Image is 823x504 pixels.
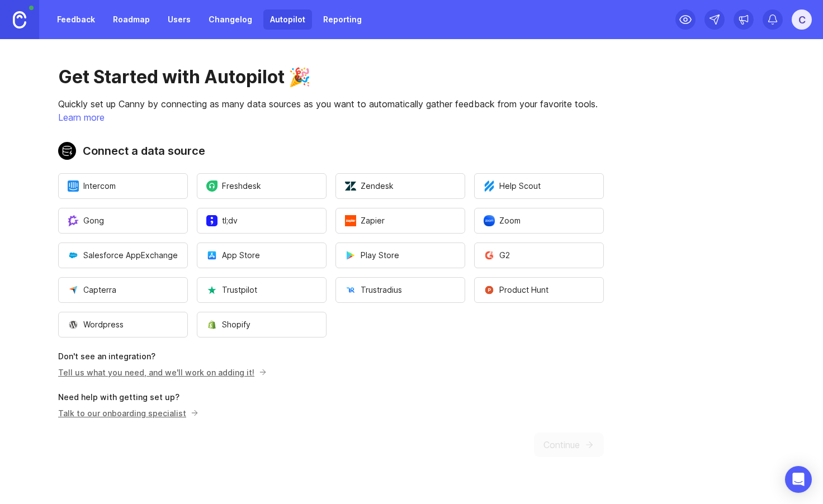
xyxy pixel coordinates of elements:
button: Open a modal to start the flow of installing tl;dv. [197,208,327,234]
div: Open Intercom Messenger [785,466,812,493]
button: C [792,9,812,30]
span: Trustpilot [206,284,257,296]
p: Don't see an integration? [58,351,604,362]
button: Open a modal to start the flow of installing Wordpress. [58,312,188,337]
button: Open a modal to start the flow of installing Trustpilot. [197,277,327,303]
button: Open a modal to start the flow of installing Intercom. [58,173,188,199]
span: Zendesk [345,180,394,192]
button: Open a modal to start the flow of installing Zoom. [474,208,604,234]
span: Capterra [68,284,116,296]
button: Open a modal to start the flow of installing Trustradius. [335,277,465,303]
button: Open a modal to start the flow of installing Zapier. [335,208,465,234]
button: Talk to our onboarding specialist [58,407,199,419]
p: Need help with getting set up? [58,392,604,403]
a: Tell us what you need, and we'll work on adding it! [58,368,263,377]
p: Quickly set up Canny by connecting as many data sources as you want to automatically gather feedb... [58,97,604,111]
button: Open a modal to start the flow of installing Zendesk. [335,173,465,199]
button: Open a modal to start the flow of installing Product Hunt. [474,277,604,303]
span: Wordpress [68,319,124,330]
span: Zapier [345,215,385,226]
span: Intercom [68,180,116,192]
span: Trustradius [345,284,402,296]
span: Salesforce AppExchange [68,250,178,261]
h1: Get Started with Autopilot 🎉 [58,66,604,88]
span: Play Store [345,250,399,261]
a: Autopilot [263,9,312,30]
span: tl;dv [206,215,238,226]
a: Users [161,9,197,30]
span: Product Hunt [484,284,548,296]
span: Freshdesk [206,180,261,192]
span: Help Scout [484,180,541,192]
button: Open a modal to start the flow of installing Shopify. [197,312,327,337]
button: Open a modal to start the flow of installing G2. [474,243,604,268]
a: Feedback [50,9,102,30]
button: Open a modal to start the flow of installing Play Store. [335,243,465,268]
span: App Store [206,250,260,261]
button: Open a modal to start the flow of installing Help Scout. [474,173,604,199]
span: Zoom [484,215,521,226]
span: Shopify [206,319,250,330]
a: Changelog [202,9,259,30]
span: G2 [484,250,510,261]
button: Open a modal to start the flow of installing App Store. [197,243,327,268]
img: Canny Home [13,11,26,28]
button: Open a modal to start the flow of installing Gong. [58,208,188,234]
a: Roadmap [106,9,157,30]
a: Reporting [316,9,368,30]
button: Open a modal to start the flow of installing Freshdesk. [197,173,327,199]
span: Gong [68,215,104,226]
h2: Connect a data source [58,142,604,160]
a: Learn more [58,112,105,123]
p: Talk to our onboarding specialist [58,407,195,419]
button: Open a modal to start the flow of installing Capterra. [58,277,188,303]
button: Open a modal to start the flow of installing Salesforce AppExchange. [58,243,188,268]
